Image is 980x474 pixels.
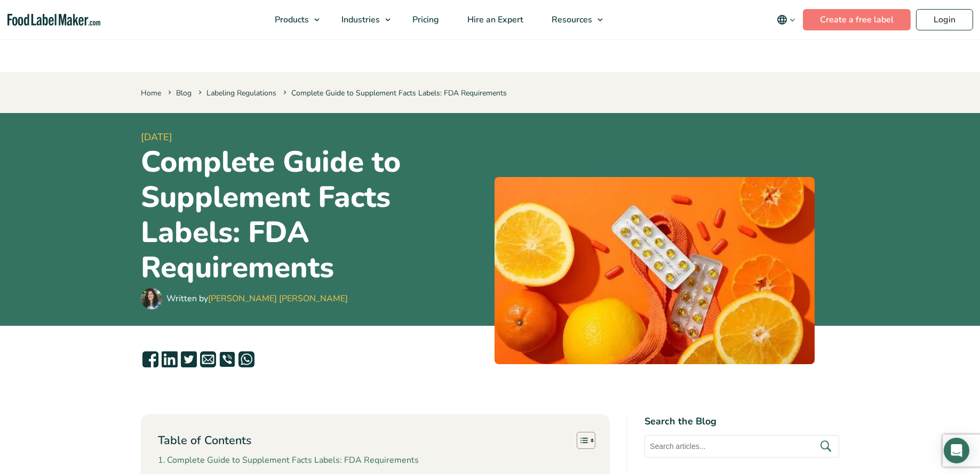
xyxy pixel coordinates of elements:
[338,14,381,26] span: Industries
[206,88,276,98] a: Labeling Regulations
[208,293,348,304] a: [PERSON_NAME] [PERSON_NAME]
[569,431,593,449] a: Toggle Table of Content
[141,130,486,144] span: [DATE]
[281,88,507,98] span: Complete Guide to Supplement Facts Labels: FDA Requirements
[141,288,162,309] img: Maria Abi Hanna - Food Label Maker
[166,292,348,305] div: Written by
[644,414,839,429] h4: Search the Blog
[141,88,161,98] a: Home
[803,9,911,30] a: Create a free label
[409,14,440,26] span: Pricing
[916,9,973,30] a: Login
[944,438,969,463] div: Open Intercom Messenger
[272,14,310,26] span: Products
[464,14,524,26] span: Hire an Expert
[158,432,251,449] p: Table of Contents
[176,88,192,98] a: Blog
[548,14,593,26] span: Resources
[644,435,839,457] input: Search articles...
[158,454,419,468] a: Complete Guide to Supplement Facts Labels: FDA Requirements
[141,144,486,285] h1: Complete Guide to Supplement Facts Labels: FDA Requirements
